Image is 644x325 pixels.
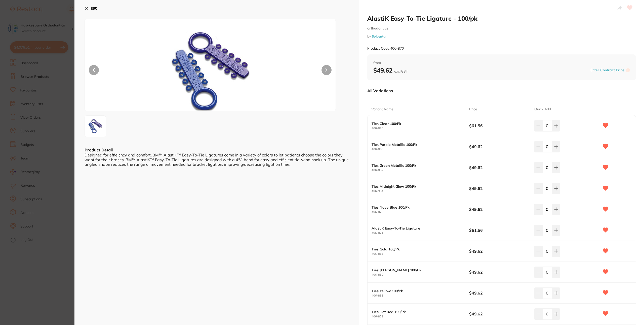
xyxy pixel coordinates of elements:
[372,210,469,214] small: 406-878
[91,6,97,11] b: ESC
[367,15,636,22] h2: AlastiK Easy-To-Tie Ligature - 100/pk
[372,34,388,38] a: Solventum
[372,169,469,172] small: 406-887
[469,107,477,112] p: Price
[469,144,528,149] b: $49.62
[469,269,528,275] b: $49.62
[372,164,459,168] b: Ties Green Metallic 100/Pk
[469,248,528,254] b: $49.62
[367,46,404,51] small: Product Code: 406-870
[371,107,393,112] p: Variant Name
[372,122,459,126] b: Ties Clear 100/Pk
[135,31,285,111] img: anBn
[372,268,459,272] b: Ties [PERSON_NAME] 100/Pk
[372,289,459,293] b: Ties Yellow 100/Pk
[534,107,551,112] p: Quick Add
[367,88,393,93] p: All Variations
[372,231,469,235] small: 406-871
[372,315,469,318] small: 406-879
[626,68,630,72] label: i
[373,60,630,66] span: from
[372,294,469,297] small: 406-881
[372,310,459,314] b: Ties Hot Red 100/Pk
[589,68,626,73] button: Enter Contract Price
[469,207,528,212] b: $49.62
[394,69,408,74] span: excl. GST
[367,35,636,38] small: by
[372,247,459,251] b: Ties Gold 100/Pk
[469,227,528,233] b: $61.56
[372,189,469,193] small: 406-984
[85,153,349,167] div: Designed for effieicncy and comfort, 3M™ AlastiK™ Easy-To-Tie Ligatures come in a variety of colo...
[372,148,469,151] small: 406-885
[373,67,408,74] b: $49.62
[372,273,469,276] small: 406-880
[372,226,459,230] b: AlastiK Easy-To-Tie Ligature
[372,127,469,130] small: 406-870
[469,165,528,170] b: $49.62
[86,117,104,135] img: anBn
[372,205,459,209] b: Ties Navy Blue 100/Pk
[469,186,528,191] b: $49.62
[85,4,97,13] button: ESC
[367,26,636,30] small: orthodontics
[372,252,469,255] small: 406-883
[469,123,528,128] b: $61.56
[372,184,459,188] b: Ties Midnight Glow 100/Pk
[469,290,528,296] b: $49.62
[469,311,528,317] b: $49.62
[85,147,113,152] b: Product Detail
[372,143,459,147] b: Ties Purple Metallic 100/Pk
